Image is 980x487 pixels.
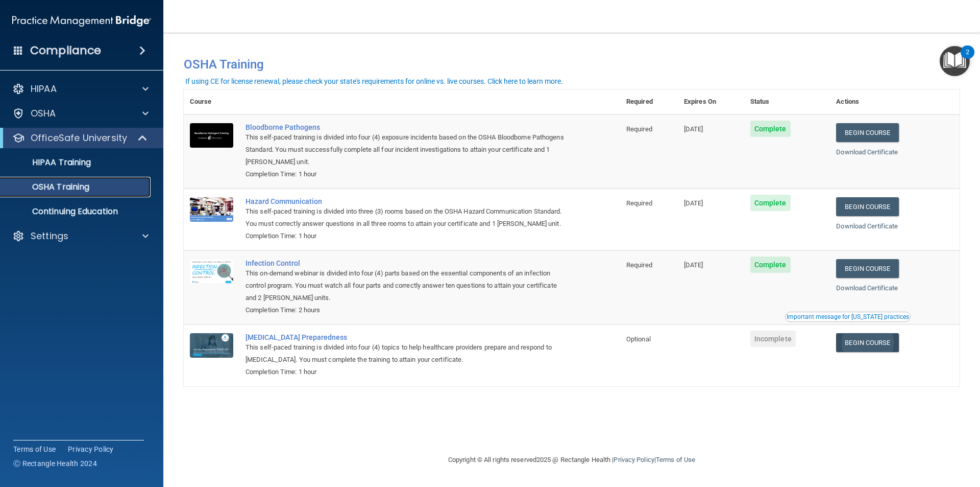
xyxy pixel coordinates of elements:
[12,230,149,242] a: Settings
[836,197,898,216] a: Begin Course
[678,89,744,114] th: Expires On
[246,333,569,341] a: [MEDICAL_DATA] Preparedness
[12,83,149,95] a: HIPAA
[246,168,569,180] div: Completion Time: 1 hour
[184,89,239,114] th: Course
[614,456,654,463] a: Privacy Policy
[684,125,703,133] span: [DATE]
[31,107,56,120] p: OSHA
[246,230,569,242] div: Completion Time: 1 hour
[750,257,791,273] span: Complete
[7,206,146,217] p: Continuing Education
[30,43,101,58] h4: Compliance
[184,76,565,86] button: If using CE for license renewal, please check your state's requirements for online vs. live cours...
[684,199,703,207] span: [DATE]
[836,222,898,230] a: Download Certificate
[836,259,898,278] a: Begin Course
[626,335,651,343] span: Optional
[31,230,68,242] p: Settings
[684,261,703,269] span: [DATE]
[246,366,569,378] div: Completion Time: 1 hour
[940,46,970,76] button: Open Resource Center, 2 new notifications
[246,341,569,366] div: This self-paced training is divided into four (4) topics to help healthcare providers prepare and...
[385,444,758,476] div: Copyright © All rights reserved 2025 @ Rectangle Health | |
[184,57,960,72] h4: OSHA Training
[785,312,911,322] button: Read this if you are a dental practitioner in the state of CA
[750,121,791,137] span: Complete
[787,314,909,320] div: Important message for [US_STATE] practices
[13,444,56,454] a: Terms of Use
[185,78,563,85] div: If using CE for license renewal, please check your state's requirements for online vs. live cours...
[31,132,127,144] p: OfficeSafe University
[966,52,969,65] div: 2
[246,267,569,304] div: This on-demand webinar is divided into four (4) parts based on the essential components of an inf...
[246,259,569,267] a: Infection Control
[7,182,89,192] p: OSHA Training
[12,11,151,31] img: PMB logo
[626,261,652,269] span: Required
[750,195,791,211] span: Complete
[68,444,114,454] a: Privacy Policy
[836,148,898,156] a: Download Certificate
[246,197,569,205] a: Hazard Communication
[744,89,830,114] th: Status
[836,333,898,352] a: Begin Course
[830,89,960,114] th: Actions
[31,83,57,95] p: HIPAA
[12,132,148,144] a: OfficeSafe University
[750,331,796,347] span: Incomplete
[246,131,569,168] div: This self-paced training is divided into four (4) exposure incidents based on the OSHA Bloodborne...
[656,456,695,463] a: Terms of Use
[836,123,898,142] a: Begin Course
[246,205,569,230] div: This self-paced training is divided into three (3) rooms based on the OSHA Hazard Communication S...
[626,199,652,207] span: Required
[13,458,97,469] span: Ⓒ Rectangle Health 2024
[246,304,569,316] div: Completion Time: 2 hours
[12,107,149,120] a: OSHA
[620,89,678,114] th: Required
[626,125,652,133] span: Required
[7,157,91,168] p: HIPAA Training
[836,284,898,292] a: Download Certificate
[246,123,569,131] a: Bloodborne Pathogens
